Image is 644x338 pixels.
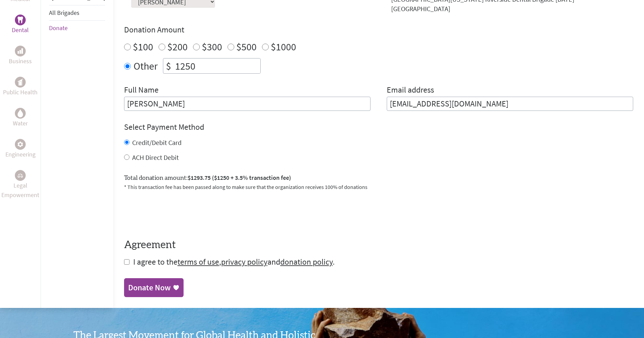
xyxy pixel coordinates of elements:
[174,58,260,73] input: Enter Amount
[9,56,32,66] p: Business
[12,25,29,35] p: Dental
[15,77,26,88] div: Public Health
[13,119,28,128] p: Water
[280,257,333,267] a: donation policy
[15,139,26,150] div: Engineering
[134,58,158,74] label: Other
[128,282,171,293] div: Donate Now
[387,84,434,97] label: Email address
[124,278,184,297] a: Donate Now
[124,97,371,111] input: Enter Full Name
[221,257,267,267] a: privacy policy
[124,24,633,35] h4: Donation Amount
[18,109,23,117] img: Water
[18,17,23,23] img: Dental
[387,97,633,111] input: Your Email
[202,40,222,53] label: $300
[49,24,68,32] a: Donate
[133,257,335,267] span: I agree to the , and .
[13,108,28,128] a: WaterWater
[124,84,159,97] label: Full Name
[15,108,26,119] div: Water
[12,15,29,35] a: DentalDental
[49,9,79,17] a: All Brigades
[124,183,633,191] p: * This transaction fee has been passed along to make sure that the organization receives 100% of ...
[15,15,26,25] div: Dental
[1,170,39,200] a: Legal EmpowermentLegal Empowerment
[49,21,105,35] li: Donate
[133,40,153,53] label: $100
[3,77,38,97] a: Public HealthPublic Health
[163,58,174,73] div: $
[132,153,179,162] label: ACH Direct Debit
[18,48,23,54] img: Business
[124,122,633,132] h4: Select Payment Method
[18,79,23,86] img: Public Health
[5,150,35,159] p: Engineering
[124,239,633,251] h4: Agreement
[132,138,182,147] label: Credit/Debit Card
[188,174,291,182] span: $1293.75 ($1250 + 3.5% transaction fee)
[15,170,26,181] div: Legal Empowerment
[124,199,227,225] iframe: reCAPTCHA
[177,257,219,267] a: terms of use
[167,40,188,53] label: $200
[236,40,257,53] label: $500
[9,46,32,66] a: BusinessBusiness
[5,139,35,159] a: EngineeringEngineering
[15,46,26,56] div: Business
[3,88,38,97] p: Public Health
[271,40,296,53] label: $1000
[18,173,23,177] img: Legal Empowerment
[18,141,23,147] img: Engineering
[1,181,39,200] p: Legal Empowerment
[124,173,291,183] label: Total donation amount:
[49,5,105,21] li: All Brigades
